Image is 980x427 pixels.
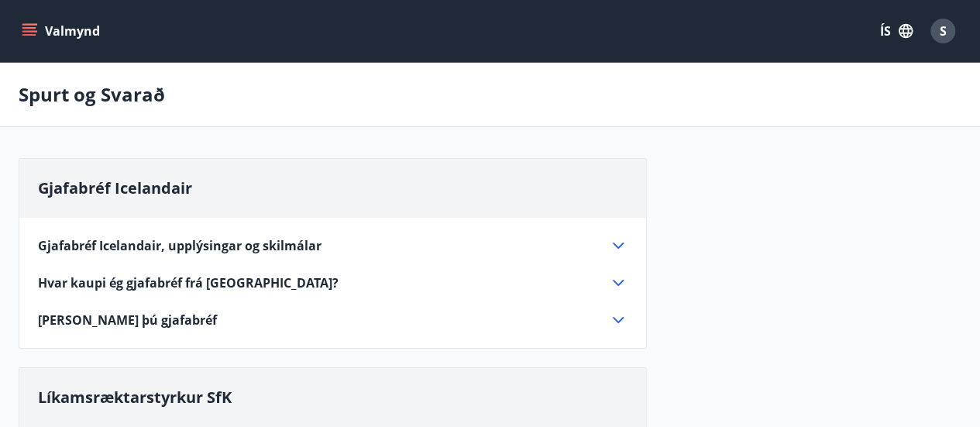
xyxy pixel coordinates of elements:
[38,311,628,329] div: [PERSON_NAME] þú gjafabréf
[38,387,232,408] span: Líkamsræktarstyrkur SfK
[872,17,921,45] button: ÍS
[19,81,165,108] p: Spurt og Svarað
[38,312,217,329] span: [PERSON_NAME] þú gjafabréf
[38,177,192,198] span: Gjafabréf Icelandair
[38,274,628,292] div: Hvar kaupi ég gjafabréf frá [GEOGRAPHIC_DATA]?
[940,22,947,40] span: S
[38,236,628,255] div: Gjafabréf Icelandair, upplýsingar og skilmálar
[38,274,339,291] span: Hvar kaupi ég gjafabréf frá [GEOGRAPHIC_DATA]?
[924,12,961,50] button: S
[38,237,322,254] span: Gjafabréf Icelandair, upplýsingar og skilmálar
[19,17,106,45] button: menu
